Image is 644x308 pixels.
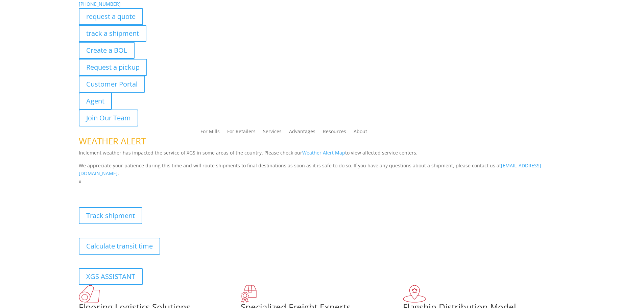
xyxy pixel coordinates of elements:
p: We appreciate your patience during this time and will route shipments to final destinations as so... [79,162,566,178]
b: Visibility, transparency, and control for your entire supply chain. [79,187,230,193]
a: XGS ASSISTANT [79,268,143,285]
a: track a shipment [79,25,146,42]
p: x [79,177,566,186]
a: Create a BOL [79,42,135,59]
a: For Retailers [227,129,256,137]
a: Calculate transit time [79,238,160,255]
a: Weather Alert Map [302,149,345,156]
img: xgs-icon-total-supply-chain-intelligence-red [79,285,100,303]
a: Resources [323,129,346,137]
a: Customer Portal [79,76,145,93]
a: [PHONE_NUMBER] [79,1,121,7]
a: request a quote [79,8,143,25]
img: xgs-icon-flagship-distribution-model-red [403,285,426,303]
a: Request a pickup [79,59,147,76]
a: For Mills [200,129,220,137]
a: Join Our Team [79,110,138,126]
a: Services [263,129,282,137]
a: About [354,129,367,137]
a: Advantages [289,129,315,137]
p: Inclement weather has impacted the service of XGS in some areas of the country. Please check our ... [79,149,566,162]
a: Track shipment [79,207,142,224]
span: WEATHER ALERT [79,135,146,147]
a: Agent [79,93,112,110]
img: xgs-icon-focused-on-flooring-red [241,285,257,303]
